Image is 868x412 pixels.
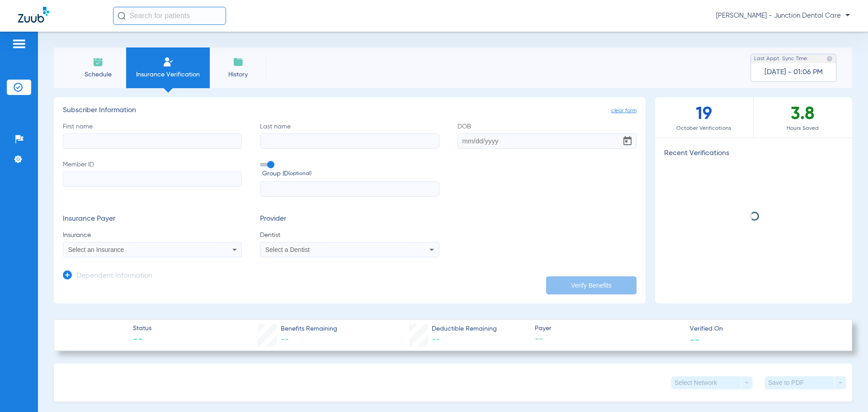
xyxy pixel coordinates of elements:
[68,246,124,253] span: Select an Insurance
[754,97,852,137] div: 3.8
[163,57,174,67] img: Manual Insurance Verification
[133,70,203,79] span: Insurance Verification
[76,70,119,79] span: Schedule
[76,272,152,281] h3: Dependent Information
[63,171,242,187] input: Member ID
[716,11,850,20] span: [PERSON_NAME] - Junction Dental Care
[93,57,104,67] img: Schedule
[655,97,754,137] div: 19
[133,324,151,333] span: Status
[535,334,682,345] span: --
[260,122,439,149] label: Last name
[655,124,753,133] span: October Verifications
[826,56,833,62] img: last sync help info
[260,133,439,149] input: Last name
[281,336,289,344] span: --
[18,7,49,23] img: Zuub Logo
[690,335,700,344] span: --
[113,7,226,25] input: Search for patients
[618,132,637,150] button: Open calendar
[63,231,242,240] span: Insurance
[546,276,637,294] button: Verify Benefits
[535,324,682,333] span: Payer
[133,334,151,346] span: --
[12,38,26,49] img: hamburger-icon
[63,133,242,149] input: First name
[63,160,242,197] label: Member ID
[754,54,808,63] span: Last Appt. Sync Time:
[260,231,439,240] span: Dentist
[63,122,242,149] label: First name
[63,106,637,115] h3: Subscriber Information
[432,336,440,344] span: --
[288,169,311,179] small: (optional)
[265,246,310,253] span: Select a Dentist
[458,133,637,149] input: DOBOpen calendar
[764,68,823,77] span: [DATE] - 01:06 PM
[217,70,259,79] span: History
[63,215,242,224] h3: Insurance Payer
[233,57,244,67] img: History
[458,122,637,149] label: DOB
[655,149,852,158] h3: Recent Verifications
[754,124,852,133] span: Hours Saved
[611,106,637,115] span: clear form
[260,215,439,224] h3: Provider
[262,169,439,179] span: Group ID
[281,324,337,334] span: Benefits Remaining
[690,324,837,334] span: Verified On
[118,12,126,20] img: Search Icon
[432,324,497,334] span: Deductible Remaining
